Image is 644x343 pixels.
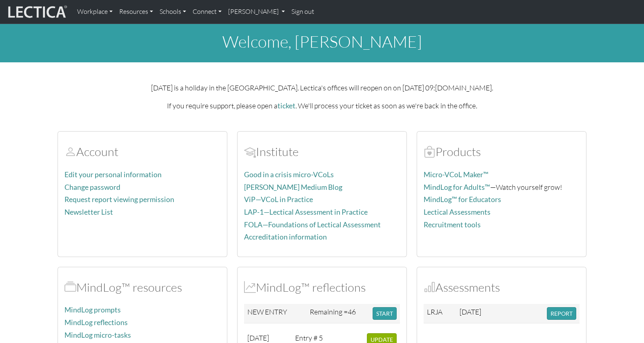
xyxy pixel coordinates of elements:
[244,220,381,229] a: FOLA—Foundations of Lectical Assessment
[244,233,327,241] a: Accreditation information
[58,100,586,112] p: If you require support, please open a . We'll process your ticket as soon as we're back in the of...
[225,3,288,20] a: [PERSON_NAME]
[244,144,256,159] span: Account
[244,208,368,216] a: LAP-1—Lectical Assessment in Practice
[244,183,342,191] a: [PERSON_NAME] Medium Blog
[64,208,113,216] a: Newsletter List
[64,183,120,191] a: Change password
[6,4,67,20] img: lecticalive
[64,195,174,204] a: Request report viewing permission
[74,3,116,20] a: Workplace
[64,145,220,159] h2: Account
[348,307,356,316] span: 46
[64,280,220,295] h2: MindLog™ resources
[244,304,306,323] td: NEW ENTRY
[424,181,580,193] p: —Watch yourself grow!
[424,220,481,229] a: Recruitment tools
[64,170,162,179] a: Edit your personal information
[116,3,156,20] a: Resources
[64,331,131,339] a: MindLog micro-tasks
[424,304,456,323] td: LRJA
[244,145,400,159] h2: Institute
[244,280,400,295] h2: MindLog™ reflections
[371,336,393,343] span: UPDATE
[460,307,481,316] span: [DATE]
[156,3,189,20] a: Schools
[278,101,295,110] a: ticket
[64,280,76,295] span: MindLog™ resources
[424,183,490,191] a: MindLog for Adults™
[306,304,369,323] td: Remaining =
[64,306,121,314] a: MindLog prompts
[189,3,225,20] a: Connect
[424,170,489,179] a: Micro-VCoL Maker™
[244,170,334,179] a: Good in a crisis micro-VCoLs
[424,145,580,159] h2: Products
[424,280,580,295] h2: Assessments
[424,208,491,216] a: Lectical Assessments
[373,307,397,320] button: START
[424,195,501,204] a: MindLog™ for Educators
[424,280,435,295] span: Assessments
[424,144,435,159] span: Products
[547,307,576,320] button: REPORT
[288,3,318,20] a: Sign out
[64,318,128,327] a: MindLog reflections
[64,144,76,159] span: Account
[244,280,256,295] span: MindLog
[247,333,269,342] span: [DATE]
[58,82,586,93] p: [DATE] is a holiday in the [GEOGRAPHIC_DATA]. Lectica's offices will reopen on on [DATE] 09:[DOMA...
[244,195,313,204] a: ViP—VCoL in Practice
